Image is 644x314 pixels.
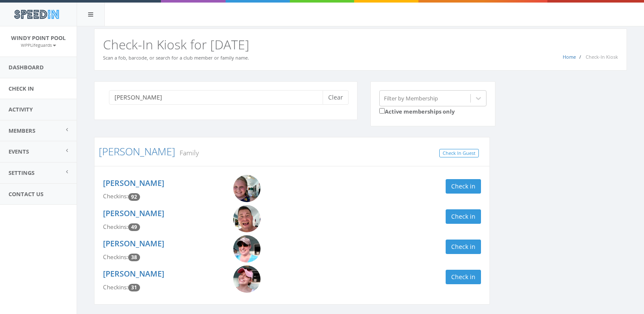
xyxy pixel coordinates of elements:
img: Emma_Brumbaugh.png [233,175,260,202]
a: WPPLifeguards [21,41,56,49]
span: Checkins: [103,253,128,261]
label: Active memberships only [379,106,455,116]
small: Family [175,148,199,157]
a: Check In Guest [439,149,479,158]
span: Contact Us [9,190,43,198]
button: Check in [446,209,481,224]
input: Search a name to check in [109,90,329,105]
span: Checkin count [128,284,140,291]
a: [PERSON_NAME] [99,144,175,158]
span: Checkin count [128,254,140,261]
span: Checkins: [103,223,128,231]
button: Check in [446,270,481,284]
a: [PERSON_NAME] [103,208,164,218]
a: [PERSON_NAME] [103,238,164,248]
div: Filter by Membership [384,94,438,102]
button: Clear [323,90,349,105]
span: Windy Point Pool [11,34,66,42]
span: Checkins: [103,283,128,291]
input: Active memberships only [379,108,385,114]
h2: Check-In Kiosk for [DATE] [103,37,618,51]
span: Members [9,127,35,134]
button: Check in [446,179,481,194]
img: Hannah_Brumbaugh.png [233,265,260,293]
small: Scan a fob, barcode, or search for a club member or family name. [103,54,249,61]
span: Checkins: [103,192,128,200]
span: Settings [9,169,34,177]
img: Ben_Brumbaugh.png [233,205,260,232]
a: [PERSON_NAME] [103,178,164,188]
span: Checkin count [128,193,140,201]
span: Checkin count [128,223,140,231]
small: WPPLifeguards [21,42,56,48]
a: [PERSON_NAME] [103,268,164,279]
button: Check in [446,240,481,254]
span: Events [9,148,29,155]
a: Home [563,54,576,60]
span: Check-In Kiosk [586,54,618,60]
img: speedin_logo.png [10,6,63,22]
img: Tanya_Brumbaugh.png [233,235,260,263]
